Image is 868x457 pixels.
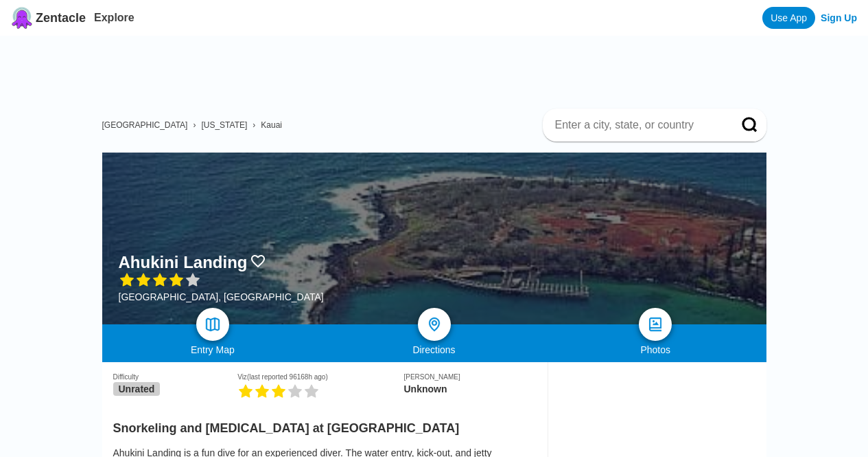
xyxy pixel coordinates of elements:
img: directions [426,316,443,333]
div: Unknown [403,383,536,394]
div: Photos [545,344,766,355]
div: Entry Map [102,344,324,355]
span: Unrated [113,382,161,396]
div: Difficulty [113,373,238,381]
input: Enter a city, state, or country [554,118,723,132]
img: map [204,316,221,333]
iframe: Advertisement [113,36,766,98]
a: Zentacle logoZentacle [11,7,86,29]
div: [PERSON_NAME] [403,373,536,381]
h2: Snorkeling and [MEDICAL_DATA] at [GEOGRAPHIC_DATA] [113,413,537,436]
span: › [253,120,255,130]
a: [GEOGRAPHIC_DATA] [102,120,188,130]
a: photos [639,308,672,341]
a: Use App [762,7,815,29]
a: [US_STATE] [201,120,247,130]
span: Zentacle [36,11,86,25]
a: Sign Up [821,12,857,23]
a: Explore [94,12,134,23]
a: Kauai [261,120,282,130]
img: Zentacle logo [11,7,33,29]
div: Viz (last reported 96168h ago) [237,373,403,381]
h1: Ahukini Landing [119,253,248,272]
div: [GEOGRAPHIC_DATA], [GEOGRAPHIC_DATA] [119,291,324,302]
span: › [193,120,196,130]
div: Directions [323,344,545,355]
img: photos [647,316,664,333]
a: map [196,308,229,341]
